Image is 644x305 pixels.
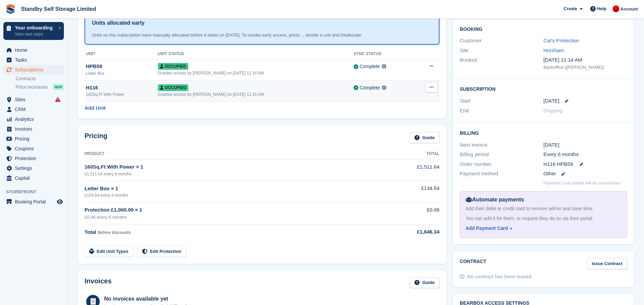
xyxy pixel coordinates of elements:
span: Invoices [15,124,55,134]
span: Storefront [6,189,67,195]
th: Total [375,149,439,159]
span: Protection [15,154,55,163]
p: View next steps [15,31,55,37]
th: Unit Status [158,49,354,60]
a: Add Unit [85,104,105,112]
img: icon-info-grey-7440780725fd019a000dd9b08b2336e03edf1995a4989e88bcd33f0948082b44.svg [382,86,386,90]
div: Automate payments [466,196,621,204]
a: menu [3,124,64,134]
img: Aaron Winter [613,5,619,12]
div: HPB59 [86,63,158,70]
span: Coupons [15,144,55,153]
div: Order number [460,160,543,168]
div: Granted access by [PERSON_NAME] on [DATE] 11:16 AM [158,70,354,76]
span: Before discounts [98,230,131,235]
div: Letter Box × 1 [85,185,375,193]
th: Sync Status [354,49,413,60]
h2: Contract [460,258,486,269]
div: Letter Box [86,70,158,77]
div: Add Payment Card [466,225,508,232]
div: Protection £1,000.00 × 1 [85,206,375,214]
div: [DATE] [544,141,627,149]
div: Site [460,47,543,55]
span: Occupied [158,84,188,91]
span: Price increases [16,84,48,90]
span: Help [597,5,606,12]
span: Ongoing [544,108,563,113]
a: Edit Protection [137,246,186,257]
img: stora-icon-8386f47178a22dfd0bd8f6a31ec36ba5ce8667c1dd55bd0f319d3a0aa187defe.svg [5,4,16,14]
a: menu [3,95,64,104]
div: Complete [360,84,380,91]
a: Issue Contract [587,258,627,269]
div: Start [460,97,543,105]
h1: Units allocated early [92,19,145,27]
a: menu [3,114,64,124]
div: 160Sq.Ft With Power × 1 [85,163,375,171]
td: £134.64 [375,181,439,202]
a: Price increases NEW [16,83,64,91]
div: £0.06 every 6 months [85,214,375,221]
div: No invoices available yet [104,295,195,303]
a: Your onboarding View next steps [3,22,64,40]
span: Sites [15,95,55,104]
div: Customer [460,37,543,45]
div: No contract has been issued [467,273,532,280]
h2: Billing [460,129,627,136]
a: Horsham [544,47,564,53]
a: Edit Unit Types [85,246,133,257]
a: menu [3,65,64,74]
span: Analytics [15,114,55,124]
h2: Pricing [85,132,108,143]
a: Guide [410,132,439,143]
a: Contracts [16,75,64,82]
span: Occupied [158,63,188,70]
div: Other [544,170,627,178]
div: Every 6 months [544,151,627,158]
a: menu [3,154,64,163]
h2: Subscription [460,85,627,92]
div: H116 [86,84,158,92]
p: Your onboarding [15,25,55,30]
span: CRM [15,105,55,114]
div: £134.64 every 6 months [85,192,375,198]
img: icon-info-grey-7440780725fd019a000dd9b08b2336e03edf1995a4989e88bcd33f0948082b44.svg [382,64,386,68]
div: Next invoice [460,141,543,149]
div: [DATE] 11:14 AM [544,56,627,64]
span: Subscriptions [15,65,55,74]
a: Preview store [56,198,64,206]
a: menu [3,197,64,206]
div: You can add it for them, or request they do so via their portal. [466,215,621,222]
th: Product [85,149,375,159]
div: NEW [53,84,64,90]
div: Units on this subscription were manually allocated before it starts on [DATE]. To revoke early ac... [92,32,432,39]
a: menu [3,55,64,65]
a: menu [3,134,64,144]
a: menu [3,45,64,55]
div: Billing period [460,151,543,158]
a: Cat's Protection [544,38,579,43]
span: Capital [15,173,55,183]
div: Payment method [460,170,543,178]
div: £1,511.64 every 6 months [85,171,375,177]
a: Standby Self Storage Limited [18,3,99,15]
a: menu [3,105,64,114]
h2: Booking [460,27,627,32]
span: Home [15,45,55,55]
span: Account [620,6,638,13]
h2: Invoices [85,277,112,288]
span: H116 HPB59 [544,160,573,168]
a: menu [3,173,64,183]
div: Complete [360,63,380,70]
div: Booked [460,56,543,70]
div: 160Sq.Ft With Power [86,91,158,97]
span: Pricing [15,134,55,144]
time: 2026-02-26 01:00:00 UTC [544,97,559,105]
div: £1,646.34 [375,228,439,236]
span: Create [564,5,577,12]
span: Total [85,229,96,235]
th: Unit [85,49,158,60]
span: Booking Portal [15,197,55,206]
td: £1,511.64 [375,159,439,181]
p: Payment card added will be auto-linked [544,180,620,187]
